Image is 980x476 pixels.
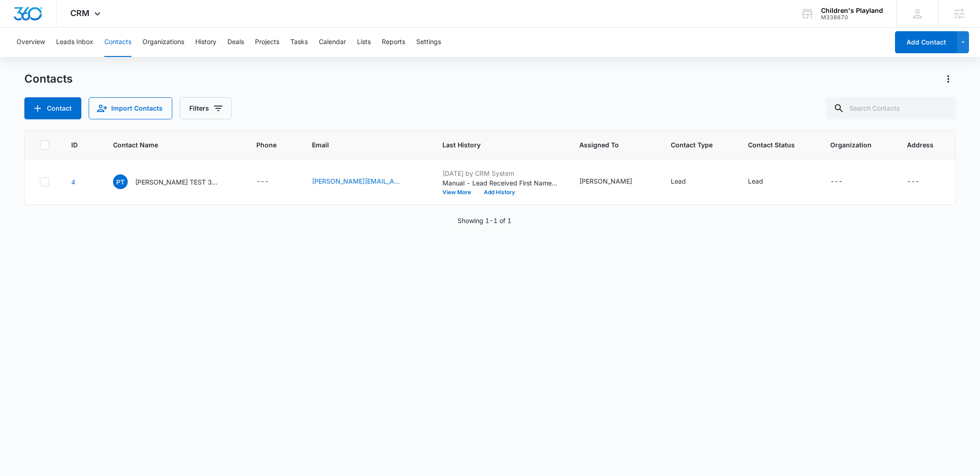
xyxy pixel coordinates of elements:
button: View More [442,190,477,195]
span: Contact Type [671,140,713,150]
div: Contact Status - Lead - Select to Edit Field [748,176,780,187]
button: Add Contact [24,97,81,119]
span: PT [113,174,128,189]
a: Navigate to contact details page for Paul TEST 3 Richardson [71,178,75,186]
div: --- [830,176,843,187]
span: Contact Name [113,140,221,150]
div: [PERSON_NAME] [579,176,632,186]
button: Add Contact [895,31,957,53]
button: Filters [180,97,232,119]
a: [PERSON_NAME][EMAIL_ADDRESS][DOMAIN_NAME] [312,176,404,186]
p: Showing 1-1 of 1 [458,216,511,225]
p: [PERSON_NAME] TEST 3 [PERSON_NAME] [135,177,218,187]
div: Lead [748,176,763,186]
div: Assigned To - Chad Richardson - Select to Edit Field [579,176,649,187]
div: Phone - - Select to Edit Field [256,176,285,187]
span: Assigned To [579,140,635,150]
button: Lists [357,28,371,57]
h1: Contacts [24,72,73,86]
p: Manual - Lead Received First Name: [PERSON_NAME] TEST 3 Last Name: [PERSON_NAME] Email: [PERSON_N... [442,178,557,188]
span: Email [312,140,407,150]
button: Import Contacts [89,97,172,119]
div: Lead [671,176,686,186]
div: Address - - Select to Edit Field [907,176,936,187]
p: [DATE] by CRM System [442,168,557,178]
button: Add History [477,190,521,195]
input: Search Contacts [826,97,956,119]
span: CRM [70,8,90,18]
button: Leads Inbox [56,28,93,57]
span: ID [71,140,78,150]
span: Last History [442,140,544,150]
button: Tasks [290,28,308,57]
div: Email - paul.richardsontest3@madwire.com - Select to Edit Field [312,176,420,187]
button: Projects [255,28,279,57]
button: Overview [17,28,45,57]
button: Contacts [104,28,131,57]
button: Reports [382,28,405,57]
button: Calendar [319,28,346,57]
span: Contact Status [748,140,795,150]
div: Organization - - Select to Edit Field [830,176,859,187]
div: account name [821,7,883,14]
span: Organization [830,140,872,150]
button: Actions [941,72,956,86]
span: Phone [256,140,277,150]
span: Address [907,140,934,150]
div: Contact Name - Paul TEST 3 Richardson - Select to Edit Field [113,174,234,189]
button: Organizations [142,28,184,57]
button: History [195,28,216,57]
div: account id [821,14,883,21]
button: Settings [416,28,441,57]
button: Deals [227,28,244,57]
div: Contact Type - Lead - Select to Edit Field [671,176,702,187]
div: --- [256,176,269,187]
div: --- [907,176,919,187]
